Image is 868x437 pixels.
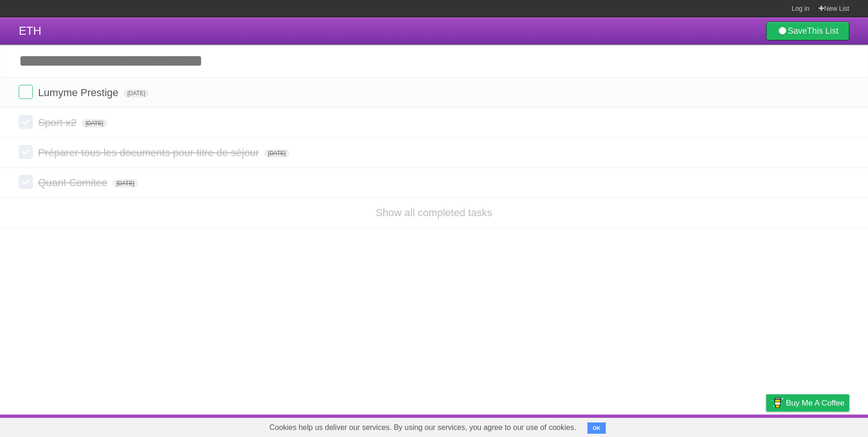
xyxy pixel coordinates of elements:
[19,115,33,129] label: Done
[19,85,33,99] label: Done
[722,417,743,435] a: Terms
[38,87,121,98] span: Lumyme Prestige
[19,145,33,159] label: Done
[264,149,289,158] span: [DATE]
[82,119,107,128] span: [DATE]
[19,24,41,37] span: ETH
[19,175,33,189] label: Done
[376,207,492,218] a: Show all completed tasks
[38,147,261,158] span: Préparer tous les documents pour titre de séjour
[790,417,849,435] a: Suggest a feature
[786,395,845,411] span: Buy me a coffee
[766,22,849,40] a: SaveThis List
[113,179,138,188] span: [DATE]
[260,418,586,437] span: Cookies help us deliver our services. By using our services, you agree to our use of cookies.
[641,417,661,435] a: About
[766,394,849,412] a: Buy me a coffee
[807,26,838,36] b: This List
[672,417,710,435] a: Developers
[754,417,778,435] a: Privacy
[587,422,606,434] button: OK
[38,177,110,188] span: Quant Comitee
[771,395,784,411] img: Buy me a coffee
[38,117,79,128] span: Sport x2
[123,89,149,98] span: [DATE]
